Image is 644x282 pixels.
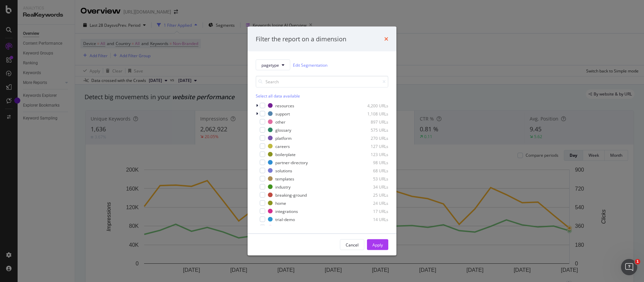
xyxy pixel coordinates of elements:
div: integrations [275,208,298,214]
input: Search [256,76,388,88]
div: 14 URLs [355,216,388,222]
div: 127 URLs [355,143,388,149]
div: 53 URLs [355,176,388,181]
div: support [275,111,290,116]
div: times [384,35,388,43]
div: boilerplate [275,151,296,157]
button: Apply [367,239,388,250]
div: 17 URLs [355,208,388,214]
div: careers [275,143,290,149]
div: home [275,200,286,206]
a: Edit Segmentation [293,61,327,68]
div: 34 URLs [355,184,388,190]
div: 24 URLs [355,200,388,206]
div: 25 URLs [355,192,388,198]
div: templates [275,176,294,181]
div: breaking-ground [275,192,307,198]
div: 270 URLs [355,135,388,141]
div: trial-demo [275,216,295,222]
div: modal [248,26,396,256]
span: 1 [635,259,640,264]
div: industry [275,184,291,190]
div: glossary [275,127,291,133]
div: other [275,119,285,125]
span: pagetype [261,62,279,68]
div: Apply [372,242,383,247]
div: 123 URLs [355,151,388,157]
div: 575 URLs [355,127,388,133]
div: Cancel [346,242,359,247]
div: pricing [275,224,288,230]
button: Cancel [340,239,364,250]
div: 897 URLs [355,119,388,125]
div: 10 URLs [355,224,388,230]
div: resources [275,103,294,108]
div: partner-directory [275,159,308,165]
div: 98 URLs [355,159,388,165]
div: 68 URLs [355,168,388,173]
div: Select all data available [256,93,388,99]
div: 4,200 URLs [355,103,388,108]
button: pagetype [256,60,290,70]
iframe: Intercom live chat [621,259,637,275]
div: solutions [275,168,292,173]
div: platform [275,135,292,141]
div: Filter the report on a dimension [256,35,346,43]
div: 1,108 URLs [355,111,388,116]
